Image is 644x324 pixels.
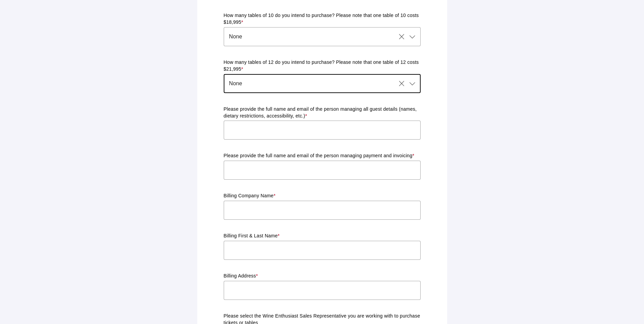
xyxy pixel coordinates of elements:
[224,106,421,120] p: Please provide the full name and email of the person managing all guest details (names, dietary r...
[224,12,421,26] p: How many tables of 10 do you intend to purchase? Please note that one table of 10 costs $18,995
[398,79,406,88] i: Clear
[229,79,242,88] span: None
[229,33,242,41] span: None
[224,152,421,159] p: Please provide the full name and email of the person managing payment and invoicing
[224,193,421,199] p: Billing Company Name
[398,33,406,41] i: Clear
[224,233,421,239] p: Billing First & Last Name
[224,273,421,280] p: Billing Address
[224,59,421,73] p: How many tables of 12 do you intend to purchase? Please note that one table of 12 costs $21,995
